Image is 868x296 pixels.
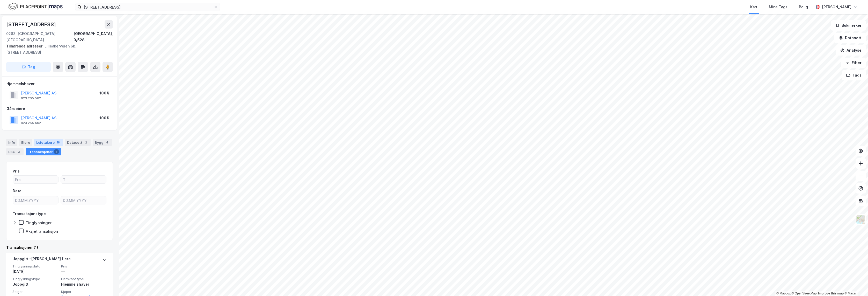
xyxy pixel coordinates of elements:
[792,292,817,295] a: OpenStreetMap
[61,176,106,183] input: Til
[831,20,866,31] button: Bokmerker
[26,220,52,225] div: Tinglysninger
[13,211,46,217] div: Transaksjonstype
[856,215,866,224] img: Z
[56,140,61,145] div: 18
[61,290,107,294] span: Kjøper
[82,3,214,11] input: Søk på adresse, matrikkel, gårdeiere, leietakere eller personer
[54,149,59,154] div: 1
[6,20,57,29] div: [STREET_ADDRESS]
[16,149,21,154] div: 3
[13,196,58,204] input: DD.MM.YYYY
[6,62,51,72] button: Tag
[21,121,41,125] div: 923 265 562
[12,290,58,294] span: Selger
[13,188,21,194] div: Dato
[13,168,20,174] div: Pris
[799,4,808,10] div: Bolig
[34,139,63,146] div: Leietakere
[12,256,71,264] div: Uoppgitt - [PERSON_NAME] flere
[61,196,106,204] input: DD.MM.YYYY
[834,33,866,43] button: Datasett
[61,281,107,287] div: Hjemmelshaver
[769,4,787,10] div: Mine Tags
[818,292,844,295] a: Improve this map
[6,139,17,146] div: Info
[83,140,89,145] div: 2
[93,139,112,146] div: Bygg
[74,31,113,43] div: [GEOGRAPHIC_DATA], 9/528
[12,264,58,269] span: Tinglysningsdato
[6,81,113,87] div: Hjemmelshaver
[105,140,110,145] div: 4
[6,148,24,155] div: ESG
[99,90,110,96] div: 100%
[65,139,91,146] div: Datasett
[6,106,113,112] div: Gårdeiere
[6,244,113,251] div: Transaksjoner (1)
[61,269,107,275] div: —
[842,271,868,296] iframe: Chat Widget
[842,271,868,296] div: Kontrollprogram for chat
[26,229,58,234] div: Aksjetransaksjon
[21,96,41,100] div: 923 265 562
[8,2,63,11] img: logo.f888ab2527a4732fd821a326f86c7f29.svg
[12,269,58,275] div: [DATE]
[842,70,866,80] button: Tags
[6,31,74,43] div: 0283, [GEOGRAPHIC_DATA], [GEOGRAPHIC_DATA]
[750,4,757,10] div: Kart
[26,148,61,155] div: Transaksjoner
[776,292,791,295] a: Mapbox
[12,281,58,287] div: Uoppgitt
[99,115,110,121] div: 100%
[12,277,58,281] span: Tinglysningstype
[61,277,107,281] span: Eierskapstype
[841,58,866,68] button: Filter
[6,44,45,48] span: Tilhørende adresser:
[61,264,107,269] span: Pris
[19,139,32,146] div: Eiere
[822,4,851,10] div: [PERSON_NAME]
[13,176,58,183] input: Fra
[836,45,866,56] button: Analyse
[6,43,109,56] div: Lilleakerveien 6b, [STREET_ADDRESS]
